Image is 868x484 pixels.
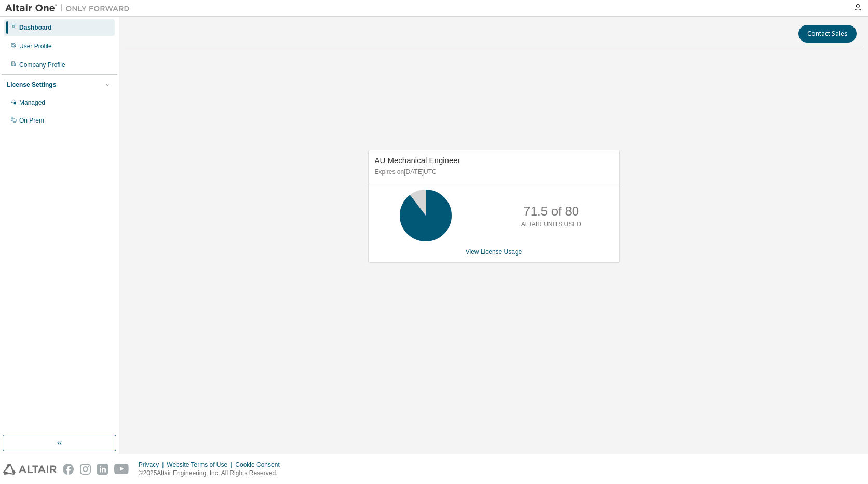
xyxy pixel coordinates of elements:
img: linkedin.svg [97,464,108,475]
p: Expires on [DATE] UTC [375,168,611,177]
div: Managed [19,99,45,107]
div: Dashboard [19,23,52,32]
div: Company Profile [19,61,65,69]
div: Cookie Consent [235,461,286,469]
div: Privacy [139,461,167,469]
div: On Prem [19,116,44,125]
div: Website Terms of Use [167,461,235,469]
div: User Profile [19,42,52,50]
span: AU Mechanical Engineer [375,156,460,165]
img: youtube.svg [114,464,129,475]
img: facebook.svg [63,464,74,475]
div: License Settings [7,80,56,89]
a: View License Usage [466,248,522,256]
p: 71.5 of 80 [523,203,579,220]
p: ALTAIR UNITS USED [521,220,581,229]
img: Altair One [5,3,135,14]
img: instagram.svg [80,464,91,475]
img: altair_logo.svg [3,464,57,475]
p: © 2025 Altair Engineering, Inc. All Rights Reserved. [139,469,286,478]
button: Contact Sales [798,25,857,43]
